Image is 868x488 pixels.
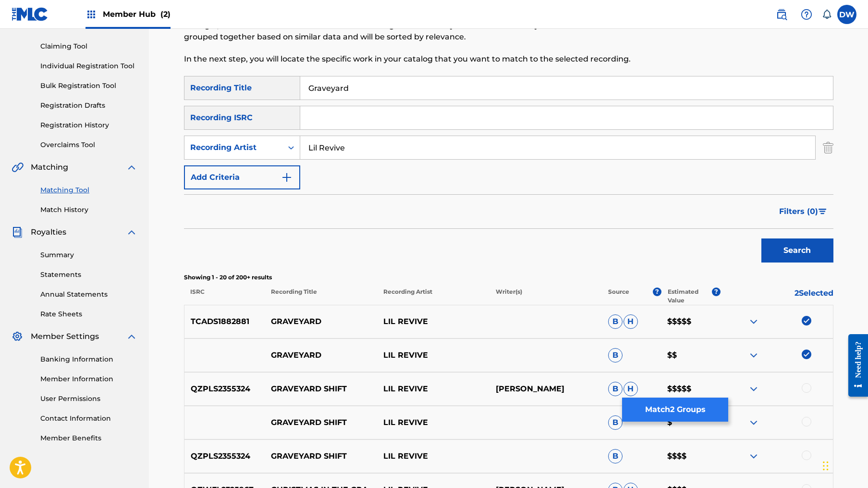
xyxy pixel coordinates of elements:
span: (2) [160,10,171,19]
a: Matching Tool [40,185,137,195]
a: Annual Statements [40,289,137,300]
p: Source [608,288,629,305]
a: User Permissions [40,394,137,404]
span: B [608,382,623,396]
img: expand [748,417,759,428]
span: B [608,415,623,430]
img: filter [819,209,827,214]
span: H [623,314,638,329]
img: expand [748,316,759,327]
img: Royalties [12,226,23,238]
a: Individual Registration Tool [40,61,137,71]
p: $$$$$ [661,316,721,327]
img: deselect [802,316,811,325]
img: MLC Logo [12,7,49,21]
div: Drag [823,451,829,480]
div: Notifications [822,10,831,19]
p: Recording Title [264,288,377,305]
span: B [608,449,623,463]
a: Contact Information [40,413,137,424]
a: Rate Sheets [40,309,137,319]
iframe: Resource Center [841,325,868,407]
p: $$$$ [661,450,721,462]
img: Matching [12,162,24,173]
span: Royalties [31,226,66,238]
p: Estimated Value [668,288,712,305]
a: Summary [40,250,137,260]
img: expand [126,331,137,342]
p: ISRC [184,288,265,305]
span: B [608,348,623,363]
p: $ [661,417,721,428]
img: search [776,9,787,20]
p: LIL REVIVE [377,417,489,428]
a: Registration Drafts [40,100,137,111]
p: Recording Artist [377,288,489,305]
a: Claiming Tool [40,41,137,51]
img: help [801,9,812,20]
p: QZPLS2355324 [184,383,265,395]
img: expand [748,350,759,361]
span: H [623,382,638,396]
img: expand [126,226,137,238]
p: 2 Selected [721,288,833,305]
img: Delete Criterion [823,136,833,160]
p: GRAVEYARD SHIFT [265,383,377,395]
span: B [608,314,623,329]
span: ? [712,288,721,296]
span: Member Settings [31,331,99,342]
p: Writer(s) [489,288,602,305]
form: Search Form [184,76,833,267]
p: $$ [661,350,721,361]
a: Registration History [40,120,137,130]
button: Match2 Groups [622,398,728,422]
p: GRAVEYARD SHIFT [265,417,377,428]
span: Filters ( 0 ) [779,206,818,217]
a: Bulk Registration Tool [40,81,137,91]
p: In the next step, you will locate the specific work in your catalog that you want to match to the... [184,53,684,65]
span: Member Hub [103,9,171,20]
p: LIL REVIVE [377,316,489,327]
div: User Menu [837,5,856,24]
a: Member Information [40,374,137,384]
img: expand [126,162,137,173]
a: Public Search [772,5,791,24]
p: TCADS1882881 [184,316,265,327]
a: Banking Information [40,354,137,364]
p: LIL REVIVE [377,350,489,361]
span: ? [653,288,661,296]
p: LIL REVIVE [377,450,489,462]
p: QZPLS2355324 [184,450,265,462]
a: Statements [40,270,137,280]
button: Add Criteria [184,165,300,189]
div: Help [797,5,816,24]
span: Matching [31,162,68,173]
p: To begin, use the search fields below to find recordings that haven't yet been matched to your wo... [184,20,684,43]
img: deselect [802,350,811,359]
p: LIL REVIVE [377,383,489,395]
img: 9d2ae6d4665cec9f34b9.svg [281,172,293,183]
p: GRAVEYARD [265,316,377,327]
iframe: Chat Widget [820,442,868,488]
div: Recording Artist [190,142,277,153]
a: Member Benefits [40,433,137,443]
button: Filters (0) [773,200,833,224]
img: Member Settings [12,331,23,342]
a: Overclaims Tool [40,140,137,150]
img: Top Rightsholders [86,9,97,20]
p: [PERSON_NAME] [489,383,602,395]
button: Search [761,238,833,263]
a: Match History [40,205,137,215]
p: GRAVEYARD SHIFT [265,450,377,462]
p: Showing 1 - 20 of 200+ results [184,273,833,282]
img: expand [748,450,759,462]
p: GRAVEYARD [265,350,377,361]
img: expand [748,383,759,395]
p: $$$$$ [661,383,721,395]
